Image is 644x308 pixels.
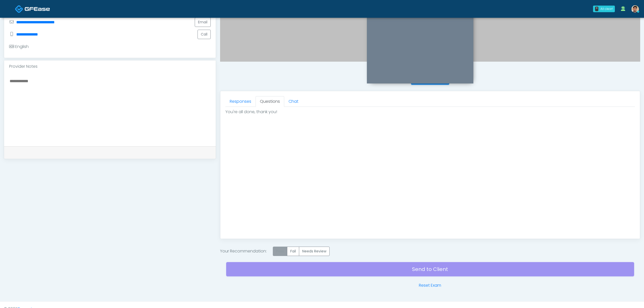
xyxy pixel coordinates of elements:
a: Questions [256,96,284,107]
img: Docovia [25,6,50,11]
label: Pass [273,247,287,256]
img: Kenner Medina [631,5,639,13]
img: Docovia [15,5,23,13]
a: Email [195,18,211,27]
button: Call [198,30,211,39]
label: Needs Review [299,247,330,256]
p: You're all done, thank you! [225,109,635,115]
button: Open LiveChat chat widget [4,2,19,17]
div: All clear! [600,7,613,11]
div: 0 [595,7,598,11]
a: Docovia [15,1,50,17]
label: Fail [287,247,299,256]
a: Reset Exam [419,282,441,288]
h4: Invite Participants to Video Session [220,68,640,73]
div: English [9,44,29,50]
a: Responses [225,96,256,107]
a: 0 All clear! [590,4,618,14]
div: Your Recommendation: [220,247,640,256]
div: Provider Notes [4,60,216,73]
a: Chat [284,96,303,107]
